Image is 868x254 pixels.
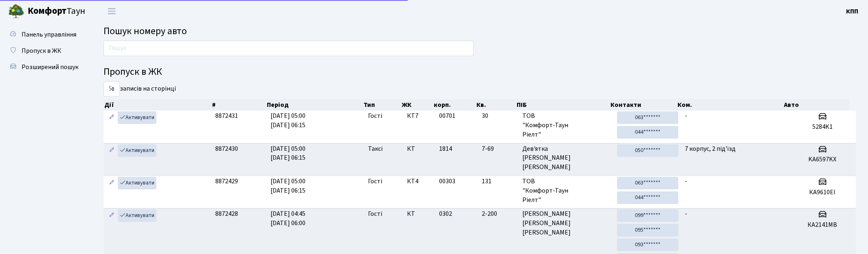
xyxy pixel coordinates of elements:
a: Редагувати [107,209,117,222]
span: КТ7 [407,111,433,121]
th: Контакти [610,99,677,111]
span: 8872431 [215,111,238,120]
span: 8872429 [215,177,238,186]
b: Комфорт [28,4,67,17]
a: Редагувати [107,144,117,157]
select: записів на сторінці [104,81,120,97]
th: Кв. [476,99,516,111]
th: ЖК [401,99,433,111]
span: Гості [368,111,382,121]
b: КПП [846,7,858,16]
span: Пошук номеру авто [104,24,187,38]
span: 7-69 [482,144,516,154]
span: [DATE] 05:00 [DATE] 06:15 [271,177,305,195]
a: Панель управління [4,26,85,43]
span: Таксі [368,144,383,154]
span: Гості [368,209,382,219]
span: 00701 [439,111,455,120]
span: - [685,177,687,186]
span: [PERSON_NAME] [PERSON_NAME] [PERSON_NAME] [522,209,610,237]
span: Пропуск в ЖК [22,46,61,55]
th: Період [266,99,363,111]
span: 2-200 [482,209,516,219]
th: Ком. [677,99,783,111]
th: Дії [104,99,211,111]
h5: КА2141МВ [792,221,853,229]
span: ТОВ "Комфорт-Таун Ріелт" [522,177,610,205]
a: Активувати [118,111,156,124]
span: - [685,209,687,218]
span: Гості [368,177,382,186]
span: [DATE] 05:00 [DATE] 06:15 [271,144,305,163]
span: Дев'ятка [PERSON_NAME] [PERSON_NAME] [522,144,610,172]
a: Редагувати [107,177,117,189]
span: ТОВ "Комфорт-Таун Ріелт" [522,111,610,139]
span: 131 [482,177,516,186]
th: корп. [433,99,476,111]
span: 8872430 [215,144,238,153]
a: Розширений пошук [4,59,85,75]
h5: KA6597KX [792,156,853,163]
span: - [685,111,687,120]
img: logo.png [8,3,24,20]
a: Активувати [118,144,156,157]
span: 0302 [439,209,452,218]
a: КПП [846,7,858,16]
label: записів на сторінці [104,81,176,97]
h5: 5284K1 [792,123,853,131]
span: 30 [482,111,516,121]
span: КТ [407,209,433,219]
span: 8872428 [215,209,238,218]
h4: Пропуск в ЖК [104,66,856,78]
a: Активувати [118,209,156,222]
a: Редагувати [107,111,117,124]
span: 00303 [439,177,455,186]
span: КТ4 [407,177,433,186]
th: Авто [783,99,849,111]
span: 1814 [439,144,452,153]
a: Активувати [118,177,156,189]
th: ПІБ [516,99,610,111]
th: Тип [363,99,401,111]
span: КТ [407,144,433,154]
span: Розширений пошук [22,63,78,72]
span: Таун [28,4,85,18]
button: Переключити навігацію [102,4,122,18]
h5: КА9610ЕІ [792,189,853,196]
span: [DATE] 05:00 [DATE] 06:15 [271,111,305,130]
span: [DATE] 04:45 [DATE] 06:00 [271,209,305,228]
a: Пропуск в ЖК [4,43,85,59]
th: # [211,99,266,111]
span: Панель управління [22,30,76,39]
span: 7 корпус, 2 під'їзд [685,144,736,153]
input: Пошук [104,41,474,56]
